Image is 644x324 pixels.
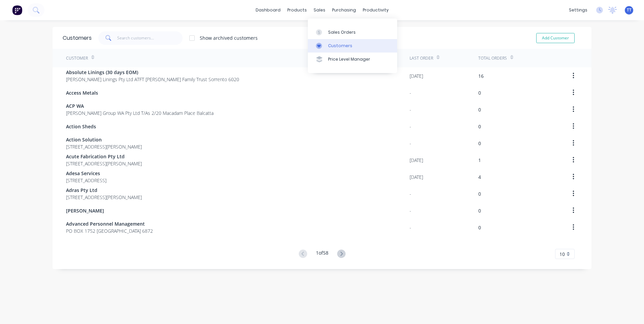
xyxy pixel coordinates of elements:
div: - [410,106,411,113]
div: productivity [359,5,392,15]
div: 0 [478,140,481,147]
a: dashboard [252,5,284,15]
div: 0 [478,89,481,96]
span: [PERSON_NAME] Group WA Pty Ltd T/As 2/20 Macadam Place Balcatta [66,109,214,117]
div: Show archived customers [200,34,258,41]
div: 0 [478,106,481,113]
a: Customers [308,39,397,53]
button: Add Customer [536,33,575,43]
img: Factory [12,5,22,15]
div: Last Order [410,55,433,61]
div: 0 [478,207,481,214]
div: - [410,123,411,130]
div: 16 [478,72,484,79]
span: Advanced Personnel Management [66,220,153,227]
span: Adras Pty Ltd [66,187,142,194]
span: [PERSON_NAME] [66,207,104,214]
span: ACP WA [66,102,214,109]
span: Access Metals [66,89,98,96]
div: Total Orders [478,55,507,61]
div: products [284,5,310,15]
input: Search customers... [117,31,183,45]
div: Customers [328,43,352,49]
div: - [410,140,411,147]
div: 4 [478,173,481,181]
span: TT [627,7,632,13]
div: 0 [478,224,481,231]
div: - [410,89,411,96]
div: 0 [478,123,481,130]
span: Absolute Linings (30 days EOM) [66,69,239,76]
div: sales [310,5,329,15]
span: Adesa Services [66,170,106,177]
div: [DATE] [410,157,423,164]
div: Sales Orders [328,29,356,35]
span: [STREET_ADDRESS][PERSON_NAME] [66,160,142,167]
span: [PERSON_NAME] Linings Pty Ltd ATFT [PERSON_NAME] Family Trust Sorrento 6020 [66,76,239,83]
div: - [410,224,411,231]
span: PO BOX 1752 [GEOGRAPHIC_DATA] 6872 [66,227,153,234]
div: [DATE] [410,173,423,181]
a: Sales Orders [308,25,397,39]
div: [DATE] [410,72,423,79]
div: 0 [478,190,481,197]
a: Price Level Manager [308,53,397,66]
div: Customers [63,34,92,42]
span: [STREET_ADDRESS][PERSON_NAME] [66,194,142,201]
span: Acute Fabrication Pty Ltd [66,153,142,160]
div: - [410,207,411,214]
div: purchasing [329,5,359,15]
div: Customer [66,55,88,61]
div: settings [566,5,591,15]
span: 10 [559,251,565,258]
div: - [410,190,411,197]
div: 1 [478,157,481,164]
div: 1 of 58 [316,249,328,259]
span: [STREET_ADDRESS] [66,177,106,184]
span: [STREET_ADDRESS][PERSON_NAME] [66,143,142,150]
span: Action Sheds [66,123,96,130]
span: Action Solution [66,136,142,143]
div: Price Level Manager [328,56,370,62]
